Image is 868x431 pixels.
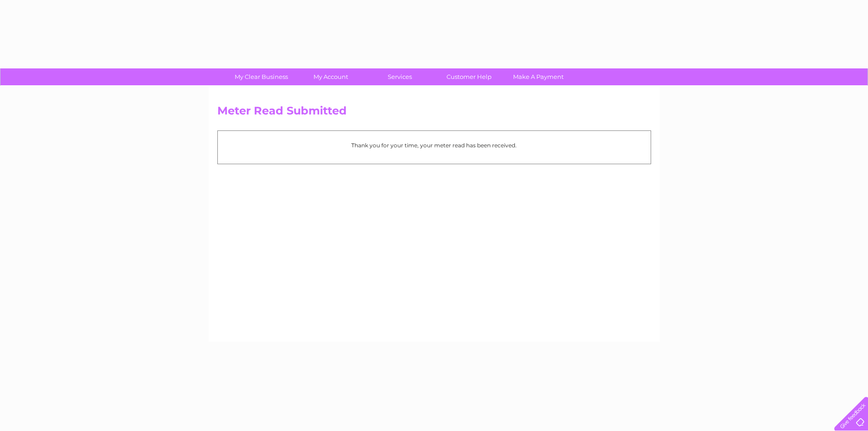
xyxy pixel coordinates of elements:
[217,104,651,122] h2: Meter Read Submitted
[501,68,576,85] a: Make A Payment
[431,68,507,85] a: Customer Help
[222,141,646,150] p: Thank you for your time, your meter read has been received.
[224,68,299,85] a: My Clear Business
[362,68,437,85] a: Services
[293,68,368,85] a: My Account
